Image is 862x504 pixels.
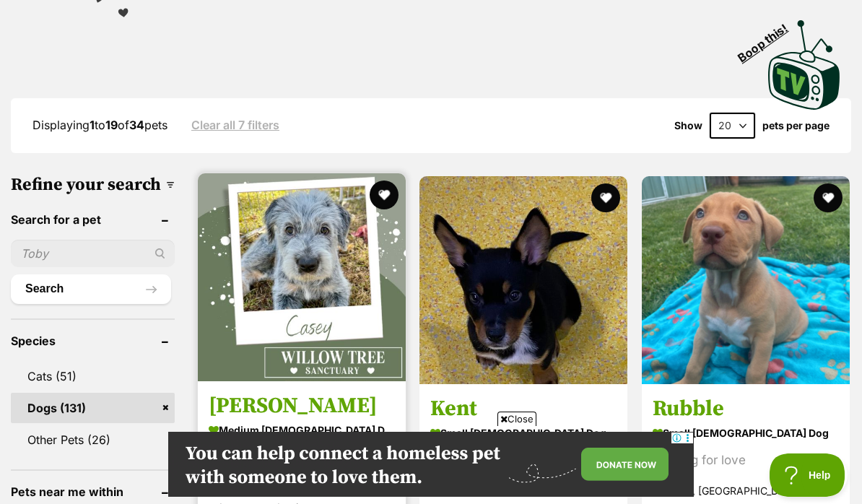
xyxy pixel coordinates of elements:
input: Toby [11,240,175,267]
strong: 19 [105,118,118,132]
img: Kent - Australian Cattle Dog x Kelpie Dog [419,176,627,384]
h3: Refine your search [11,175,175,195]
a: Cats (51) [11,361,175,391]
button: favourite [370,181,399,209]
header: Search for a pet [11,213,175,226]
a: Other Pets (26) [11,425,175,455]
button: favourite [592,183,621,212]
span: Close [497,412,536,426]
iframe: Help Scout Beacon - Open [770,453,848,497]
a: Boop this! [768,7,840,113]
span: Boop this! [736,12,802,64]
iframe: Advertisement [168,432,694,497]
a: Clear all 7 filters [191,118,279,131]
strong: Wacol, [GEOGRAPHIC_DATA] [653,480,839,500]
strong: small [DEMOGRAPHIC_DATA] Dog [653,422,839,443]
strong: medium [DEMOGRAPHIC_DATA] Dog [209,419,395,440]
span: Displaying to of pets [32,118,167,132]
img: PetRescue TV logo [768,20,840,110]
header: Pets near me within [11,485,175,498]
span: Show [674,120,702,131]
img: Casey - Australian Cattle Dog [198,173,406,381]
strong: 1 [90,118,95,132]
h3: Kent [430,394,617,422]
div: Looking for love [653,450,839,469]
strong: 34 [129,118,144,132]
strong: small [DEMOGRAPHIC_DATA] Dog [430,422,617,443]
label: pets per page [762,120,830,131]
header: Species [11,334,175,347]
button: Search [11,274,171,303]
img: Rubble - Medium Cross Breed Dog [642,176,850,384]
button: favourite [814,183,843,212]
h3: [PERSON_NAME] [209,391,395,419]
a: Dogs (131) [11,393,175,423]
h3: Rubble [653,394,839,422]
